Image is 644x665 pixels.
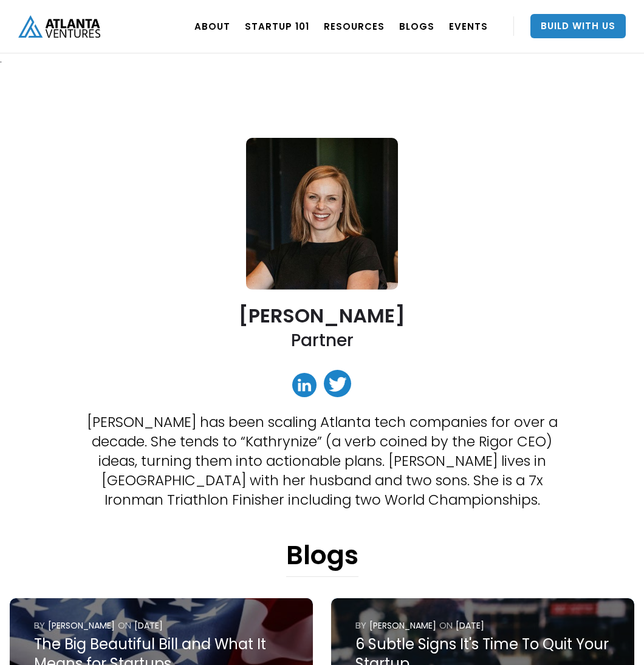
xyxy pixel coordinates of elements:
a: BLOGS [399,9,434,43]
a: ABOUT [194,9,230,43]
div: by [355,619,366,632]
a: EVENTS [449,9,488,43]
div: [PERSON_NAME] [48,619,115,632]
div: [DATE] [456,619,484,632]
div: ON [118,619,131,632]
div: [PERSON_NAME] [369,619,436,632]
a: RESOURCES [324,9,385,43]
h1: Blogs [286,540,358,577]
div: [DATE] [134,619,163,632]
div: by [34,619,45,632]
a: Build With Us [530,14,626,38]
h2: Partner [291,329,354,352]
div: ON [439,619,453,632]
a: Startup 101 [245,9,309,43]
p: [PERSON_NAME] has been scaling Atlanta tech companies for over a decade. She tends to “Kathrynize... [72,412,572,510]
h2: [PERSON_NAME] [239,305,405,326]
